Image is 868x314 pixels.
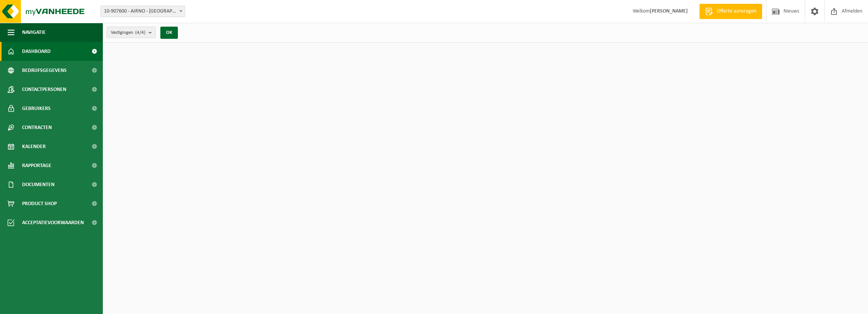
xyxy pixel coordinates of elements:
[650,8,688,14] strong: [PERSON_NAME]
[699,4,762,19] a: Offerte aanvragen
[135,30,145,35] count: (4/4)
[22,23,46,42] span: Navigatie
[160,27,178,39] button: OK
[101,6,185,17] span: 10-907600 - AIRNO - ROESELARE
[22,213,84,232] span: Acceptatievoorwaarden
[22,42,51,61] span: Dashboard
[22,194,57,213] span: Product Shop
[107,27,156,38] button: Vestigingen(4/4)
[22,61,67,80] span: Bedrijfsgegevens
[22,118,52,137] span: Contracten
[22,156,51,175] span: Rapportage
[111,27,145,38] span: Vestigingen
[22,80,66,99] span: Contactpersonen
[715,8,758,15] span: Offerte aanvragen
[22,175,54,194] span: Documenten
[22,137,46,156] span: Kalender
[22,99,51,118] span: Gebruikers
